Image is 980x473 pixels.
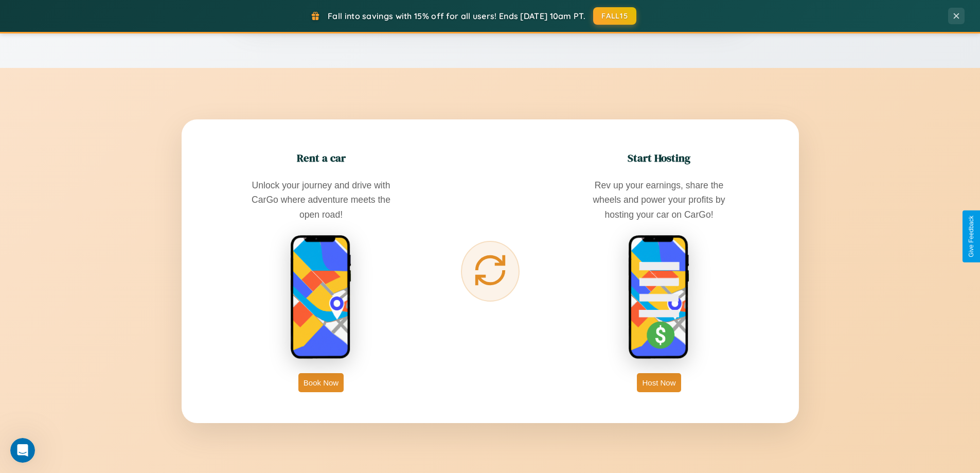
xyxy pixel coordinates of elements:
[10,438,35,463] iframe: Intercom live chat
[628,235,690,360] img: host phone
[290,235,352,360] img: rent phone
[328,11,585,21] span: Fall into savings with 15% off for all users! Ends [DATE] 10am PT.
[593,7,636,25] button: FALL15
[244,178,398,221] p: Unlock your journey and drive with CarGo where adventure meets the open road!
[637,373,681,392] button: Host Now
[968,216,975,257] div: Give Feedback
[628,150,690,165] h2: Start Hosting
[298,373,344,392] button: Book Now
[582,178,736,221] p: Rev up your earnings, share the wheels and power your profits by hosting your car on CarGo!
[297,150,346,165] h2: Rent a car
